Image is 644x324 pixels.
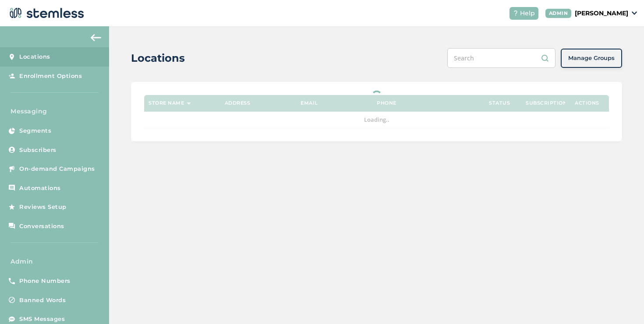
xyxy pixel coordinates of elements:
[19,72,82,81] span: Enrollment Options
[19,184,61,193] span: Automations
[19,222,64,231] span: Conversations
[513,11,518,16] img: icon-help-white-03924b79.svg
[19,53,50,61] span: Locations
[19,277,71,285] span: Phone Numbers
[575,9,628,18] p: [PERSON_NAME]
[19,315,65,324] span: SMS Messages
[7,4,84,22] img: logo-dark-0685b13c.svg
[19,165,95,173] span: On-demand Campaigns
[131,50,185,66] h2: Locations
[19,127,51,135] span: Segments
[91,34,101,41] img: icon-arrow-back-accent-c549486e.svg
[19,146,57,155] span: Subscribers
[520,9,535,18] span: Help
[545,9,572,18] div: ADMIN
[19,296,66,305] span: Banned Words
[19,203,67,211] span: Reviews Setup
[561,49,622,68] button: Manage Groups
[568,54,615,63] span: Manage Groups
[447,48,556,68] input: Search
[632,11,637,15] img: icon_down-arrow-small-66adaf34.svg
